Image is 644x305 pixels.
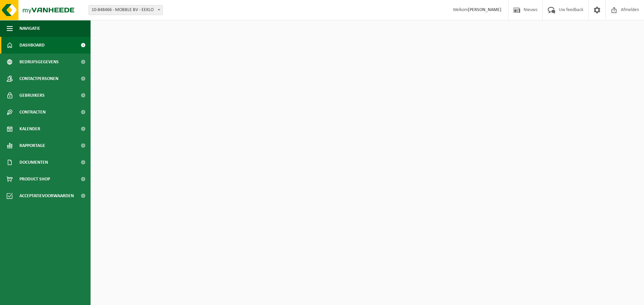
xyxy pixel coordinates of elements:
span: Navigatie [19,20,40,37]
span: Documenten [19,154,48,171]
span: Contracten [19,104,46,121]
span: Product Shop [19,171,50,187]
span: Gebruikers [19,87,45,104]
span: Kalender [19,121,40,137]
span: 10-848466 - MOBBLE BV - EEKLO [89,5,163,15]
span: Dashboard [19,37,45,54]
span: Contactpersonen [19,70,58,87]
span: Bedrijfsgegevens [19,54,59,70]
strong: [PERSON_NAME] [468,7,501,12]
span: Rapportage [19,137,45,154]
span: Acceptatievoorwaarden [19,187,74,204]
span: 10-848466 - MOBBLE BV - EEKLO [89,5,162,15]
